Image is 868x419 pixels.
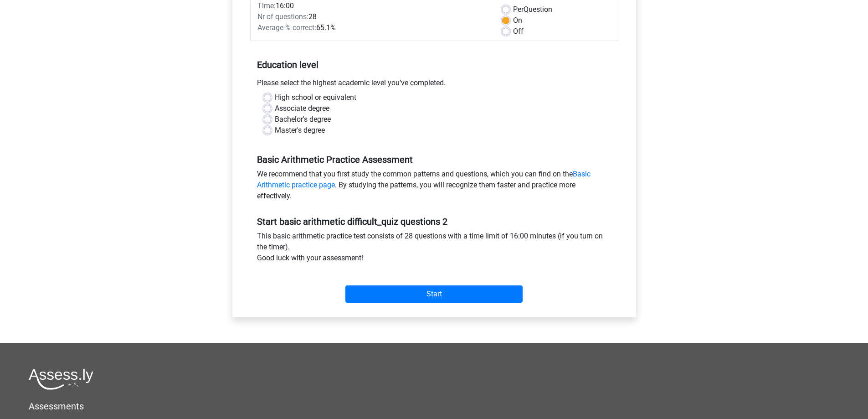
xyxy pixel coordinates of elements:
[250,169,618,205] div: We recommend that you first study the common patterns and questions, which you can find on the . ...
[275,114,331,125] label: Bachelor's degree
[257,56,611,74] h5: Education level
[257,154,611,165] h5: Basic Arithmetic Practice Assessment
[29,368,93,390] img: Assessly logo
[513,4,552,15] label: Question
[257,23,316,32] span: Average % correct:
[513,26,524,37] label: Off
[345,285,523,303] input: Start
[275,125,325,136] label: Master's degree
[275,92,356,103] label: High school or equivalent
[29,401,839,412] h5: Assessments
[257,1,276,10] span: Time:
[251,22,495,33] div: 65.1%
[513,15,522,26] label: On
[257,12,308,21] span: Nr of questions:
[513,5,524,14] span: Per
[251,0,495,11] div: 16:00
[250,231,618,267] div: This basic arithmetic practice test consists of 28 questions with a time limit of 16:00 minutes (...
[257,216,611,227] h5: Start basic arithmetic difficult_quiz questions 2
[250,78,618,92] div: Please select the highest academic level you’ve completed.
[251,11,495,22] div: 28
[275,103,329,114] label: Associate degree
